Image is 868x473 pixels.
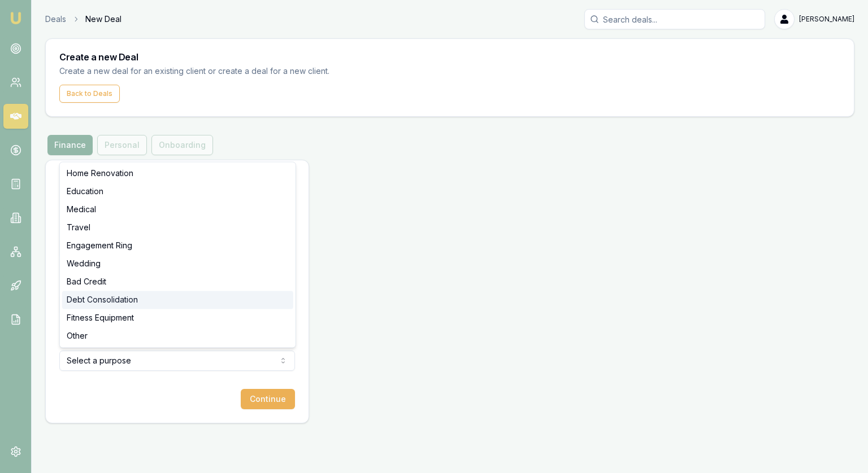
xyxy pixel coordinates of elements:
[67,204,96,215] span: Medical
[67,168,133,179] span: Home Renovation
[67,222,90,233] span: Travel
[67,294,138,305] span: Debt Consolidation
[67,312,134,323] span: Fitness Equipment
[67,330,88,341] span: Other
[67,258,101,269] span: Wedding
[67,240,132,251] span: Engagement Ring
[67,276,106,287] span: Bad Credit
[67,186,103,197] span: Education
